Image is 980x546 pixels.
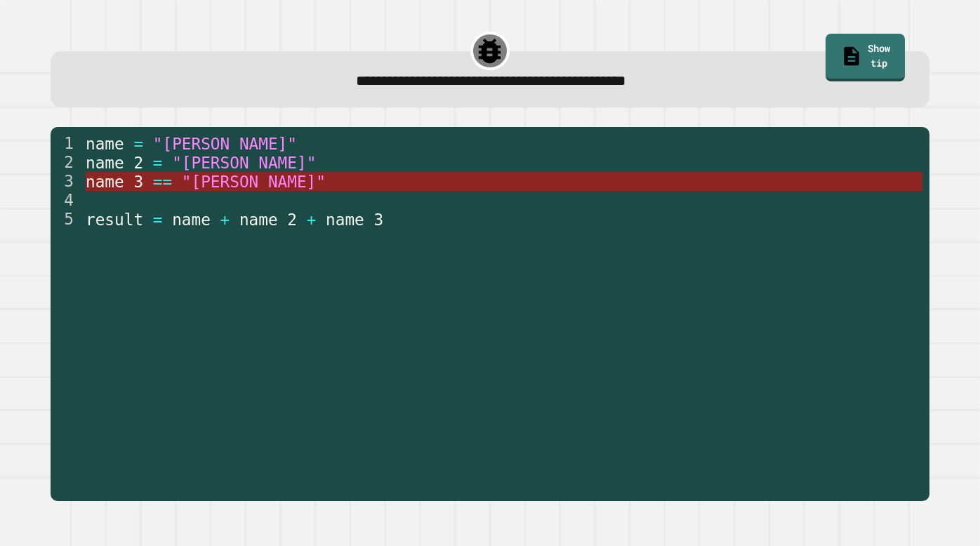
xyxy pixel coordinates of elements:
[153,135,297,153] span: "[PERSON_NAME]"
[326,211,383,229] span: name_3
[86,211,143,229] span: result
[153,154,163,172] span: =
[51,172,83,191] div: 3
[51,134,83,153] div: 1
[153,211,163,229] span: =
[86,173,143,191] span: name_3
[826,34,905,81] a: Show tip
[220,211,230,229] span: +
[86,154,143,172] span: name_2
[86,135,124,153] span: name
[182,173,326,191] span: "[PERSON_NAME]"
[51,153,83,172] div: 2
[172,154,316,172] span: "[PERSON_NAME]"
[239,211,297,229] span: name_2
[51,191,83,210] div: 4
[51,210,83,229] div: 5
[307,211,317,229] span: +
[153,173,172,191] span: ==
[172,211,211,229] span: name
[133,135,143,153] span: =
